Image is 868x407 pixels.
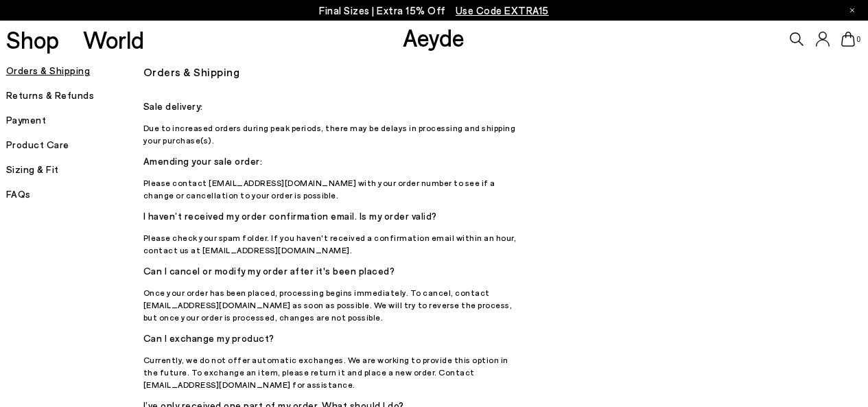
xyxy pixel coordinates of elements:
[143,261,521,281] h5: Can I cancel or modify my order after it's been placed?
[6,27,59,51] a: Shop
[143,97,521,116] h5: Sale delivery:
[143,207,521,226] h5: I haven’t received my order confirmation email. Is my order valid?
[841,32,855,47] a: 0
[143,353,521,391] p: Currently, we do not offer automatic exchanges. We are working to provide this option in the futu...
[319,2,549,19] p: Final Sizes | Extra 15% Off
[403,23,465,51] a: Aeyde
[6,111,143,130] h5: Payment
[143,152,521,171] h5: Amending your sale order:
[456,4,549,16] span: Navigate to /collections/ss25-final-sizes
[143,61,737,83] h3: Orders & Shipping
[6,160,143,179] h5: Sizing & Fit
[83,27,144,51] a: World
[143,286,521,323] p: Once your order has been placed, processing begins immediately. To cancel, contact [EMAIL_ADDRESS...
[6,61,143,80] h5: Orders & Shipping
[143,329,521,348] h5: Can I exchange my product?
[6,135,143,154] h5: Product Care
[6,86,143,105] h5: Returns & Refunds
[143,231,521,256] p: Please check your spam folder. If you haven't received a confirmation email within an hour, conta...
[143,121,521,146] p: Due to increased orders during peak periods, there may be delays in processing and shipping your ...
[855,36,862,43] span: 0
[6,185,143,204] h5: FAQs
[143,176,521,201] p: Please contact [EMAIL_ADDRESS][DOMAIN_NAME] with your order number to see if a change or cancella...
